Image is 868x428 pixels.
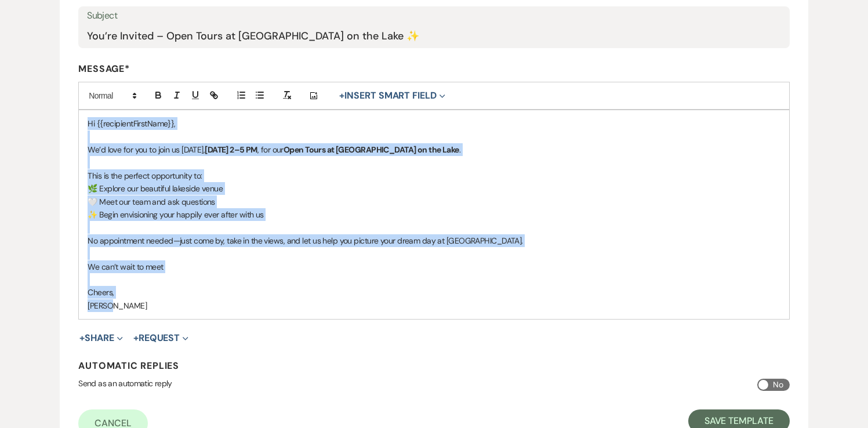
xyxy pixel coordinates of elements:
button: Request [133,333,188,343]
label: Subject [87,8,780,24]
span: Send as an automatic reply [78,378,172,389]
p: Cheers, [88,286,780,299]
span: + [133,333,139,343]
label: Message* [78,63,789,75]
p: 🌿 Explore our beautiful lakeside venue [88,182,780,195]
button: Insert Smart Field [335,89,449,103]
p: We can’t wait to meet [88,260,780,273]
strong: [DATE] 2–5 PM [205,144,257,155]
h4: Automatic Replies [78,360,789,372]
span: + [79,333,85,343]
button: Share [79,333,123,343]
p: ✨ Begin envisioning your happily ever after with us [88,208,780,221]
p: No appointment needed—just come by, take in the views, and let us help you picture your dream day... [88,234,780,247]
p: Hi {{recipientFirstName}}, [88,117,780,130]
span: + [339,91,344,100]
span: No [773,378,783,392]
p: 🤍 Meet our team and ask questions [88,195,780,208]
p: This is the perfect opportunity to: [88,169,780,182]
strong: Open Tours at [GEOGRAPHIC_DATA] on the Lake [284,144,459,155]
p: [PERSON_NAME] [88,299,780,312]
p: We’d love for you to join us [DATE], , for our . [88,143,780,156]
